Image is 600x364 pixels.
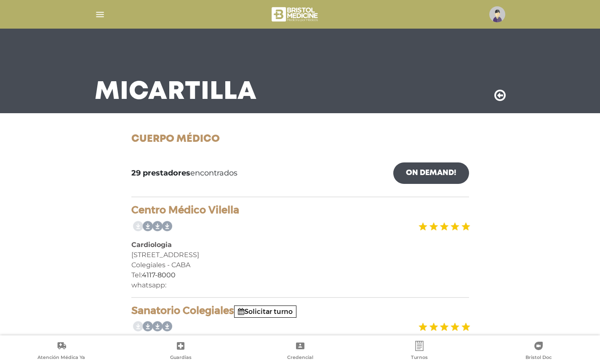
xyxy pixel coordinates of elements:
a: 4117-8000 [142,271,176,279]
span: encontrados [131,167,237,179]
a: On Demand! [393,162,469,184]
img: profile-placeholder.svg [489,6,505,22]
span: Atención Médica Ya [37,354,85,362]
span: Bristol Doc [525,354,552,362]
div: Tel: [131,270,469,280]
a: Bristol Doc [479,341,598,362]
a: Turnos [360,341,479,362]
b: Cardiologia [131,241,172,249]
img: estrellas_badge.png [417,317,470,336]
a: Guardias [121,341,240,362]
a: Credencial [240,341,360,362]
img: Cober_menu-lines-white.svg [95,9,105,20]
div: whatsapp: [131,280,469,290]
img: estrellas_badge.png [417,217,470,236]
span: Guardias [170,354,192,362]
a: Atención Médica Ya [2,341,121,362]
h4: Centro Médico Vilella [131,204,469,216]
span: Turnos [411,354,428,362]
h1: Cuerpo Médico [131,133,469,146]
div: Colegiales - CABA [131,260,469,270]
h4: Sanatorio Colegiales [131,305,469,317]
img: bristol-medicine-blanco.png [270,4,320,24]
b: 29 prestadores [131,168,190,178]
div: [STREET_ADDRESS] [131,250,469,260]
span: Credencial [287,354,313,362]
a: Solicitar turno [238,308,293,316]
h3: Mi Cartilla [95,81,257,103]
